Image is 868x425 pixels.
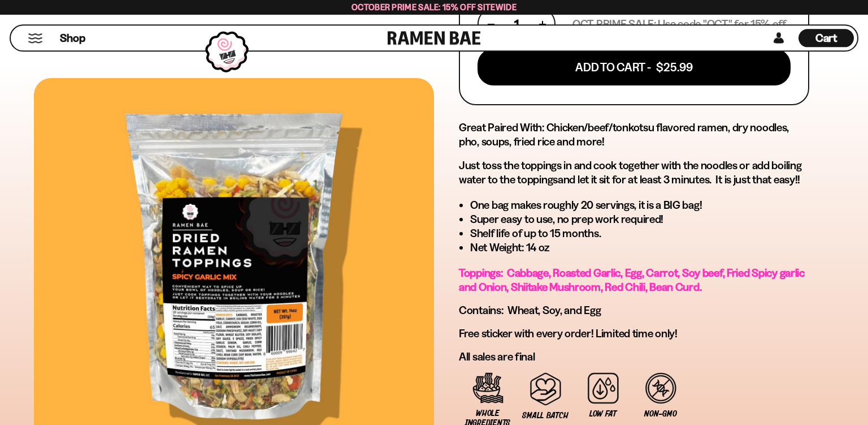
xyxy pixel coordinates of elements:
[459,158,809,187] p: Just and let it sit for at least 3 minutes. It is just that easy!!
[522,411,568,420] span: Small Batch
[470,226,809,241] li: Shelf life of up to 15 months.
[60,31,85,46] span: Shop
[815,31,837,45] span: Cart
[459,303,601,317] span: Contains: Wheat, Soy, and Egg
[470,198,809,212] li: One bag makes roughly 20 servings, it is a BIG bag!
[459,266,805,294] span: Toppings: Cabbage, Roasted Garlic, Egg, Carrot, Soy beef, Fried Spicy garlic and Onion, Shiitake ...
[589,409,617,419] span: Low Fat
[459,350,809,364] p: All sales are final
[478,49,791,85] button: Add To Cart - $25.99
[60,29,85,47] a: Shop
[459,121,809,149] h2: Great Paired With: Chicken/beef/tonkotsu flavored ramen, dry noodles, pho, soups, fried rice and ...
[470,241,809,255] li: Net Weight: 14 oz
[798,25,854,50] div: Cart
[459,327,678,340] span: Free sticker with every order! Limited time only!
[351,2,517,12] span: October Prime Sale: 15% off Sitewide
[28,33,43,43] button: Mobile Menu Trigger
[470,212,809,226] li: Super easy to use, no prep work required!
[644,409,676,419] span: Non-GMO
[459,158,801,186] span: toss the toppings in and cook together with the noodles or add boiling water to the toppings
